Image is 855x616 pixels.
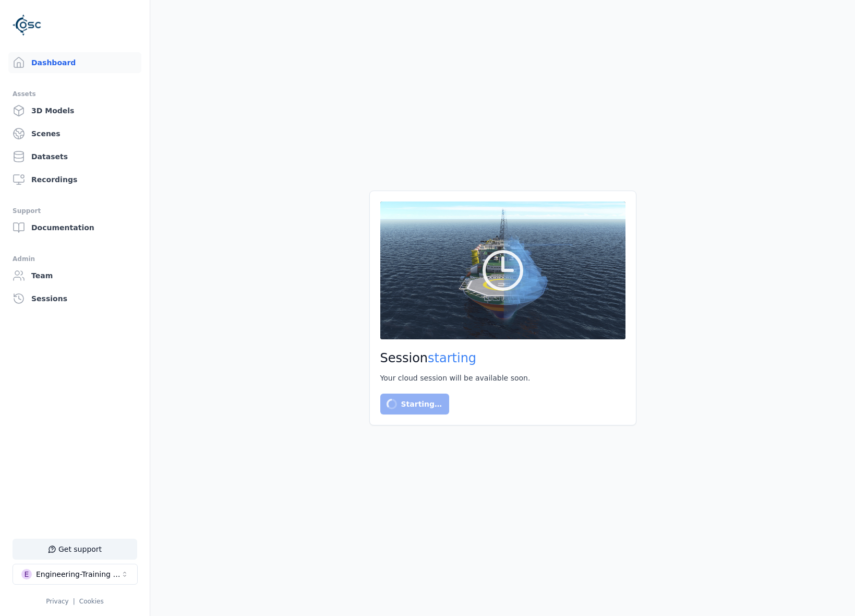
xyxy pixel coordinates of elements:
button: Select a workspace [13,564,138,585]
a: Sessions [8,288,141,309]
a: Datasets [8,146,141,167]
div: Your cloud session will be available soon. [380,373,625,383]
span: | [73,598,75,605]
div: Admin [13,253,137,265]
div: Support [13,205,137,217]
img: Logo [13,10,42,40]
div: E [21,569,32,579]
div: Engineering-Training (SSO Staging) [36,569,121,579]
a: Cookies [79,598,104,605]
a: Scenes [8,123,141,144]
a: Team [8,265,141,286]
a: Privacy [46,598,68,605]
h2: Session [380,350,625,366]
button: Starting… [380,394,450,414]
a: Recordings [8,169,141,190]
a: Dashboard [8,52,141,73]
button: Get support [13,539,137,560]
a: 3D Models [8,100,141,121]
div: Assets [13,88,137,100]
a: Documentation [8,217,141,238]
span: starting [428,351,476,365]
